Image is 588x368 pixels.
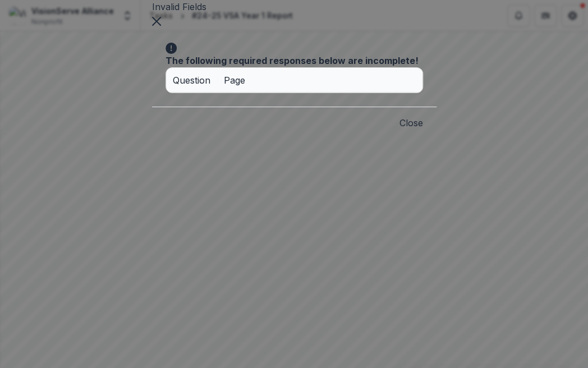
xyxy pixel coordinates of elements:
[166,54,419,67] div: The following required responses below are incomplete!
[166,68,217,92] div: Question
[152,13,161,27] button: Close
[217,73,252,87] div: Page
[399,116,423,130] button: Close
[217,68,252,92] div: Page
[166,73,217,87] div: Question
